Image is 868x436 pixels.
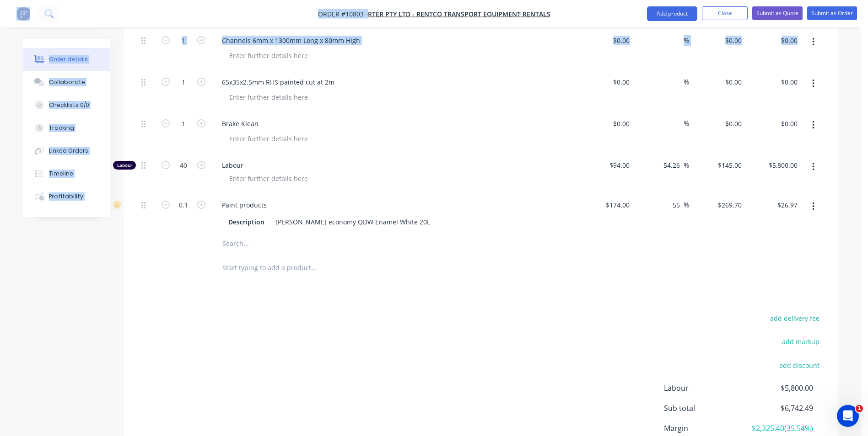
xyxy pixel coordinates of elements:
[23,71,110,94] button: Collaborate
[837,405,859,427] iframe: Intercom live chat
[49,78,85,86] div: Collaborate
[222,259,405,277] input: Start typing to add a product...
[745,423,813,434] span: $2,325.40 ( 35.54 %)
[745,383,813,393] span: $5,800.00
[23,139,110,162] button: Linked Orders
[222,160,573,170] span: Labour
[647,6,697,21] button: Add product
[215,117,266,130] div: Brake Klean
[16,7,30,21] img: Factory
[752,6,803,20] button: Submit as Quote
[856,405,863,412] span: 1
[49,192,83,201] div: Profitability
[49,124,74,132] div: Tracking
[49,170,73,178] div: Timeline
[23,94,110,117] button: Checklists 0/0
[765,312,824,324] button: add delivery fee
[215,198,274,212] div: Paint products
[225,215,268,229] div: Description
[664,423,745,434] span: Margin
[23,48,110,71] button: Order details
[49,55,88,64] div: Order details
[23,117,110,139] button: Tracking
[807,6,857,20] button: Submit as Order
[702,6,748,20] button: Close
[664,383,745,393] span: Labour
[318,10,368,18] span: Order #10803 -
[49,101,89,109] div: Checklists 0/0
[684,77,689,87] span: %
[777,335,824,348] button: add markup
[113,161,136,170] div: Labour
[684,200,689,210] span: %
[684,160,689,170] span: %
[215,34,367,47] div: Channels 6mm x 1300mm Long x 80mm High
[684,118,689,129] span: %
[774,359,824,371] button: add discount
[684,35,689,46] span: %
[23,162,110,185] button: Timeline
[664,403,745,414] span: Sub total
[23,185,110,208] button: Profitability
[215,75,342,89] div: 65x35x2.5mm RHS painted cut at 2m
[745,403,813,414] span: $6,742.49
[222,234,405,253] input: Search...
[49,147,88,155] div: Linked Orders
[272,215,434,229] div: [PERSON_NAME] economy QDW Enamel White 20L
[368,10,550,18] a: RTER Pty Ltd - Rentco Transport Equipment Rentals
